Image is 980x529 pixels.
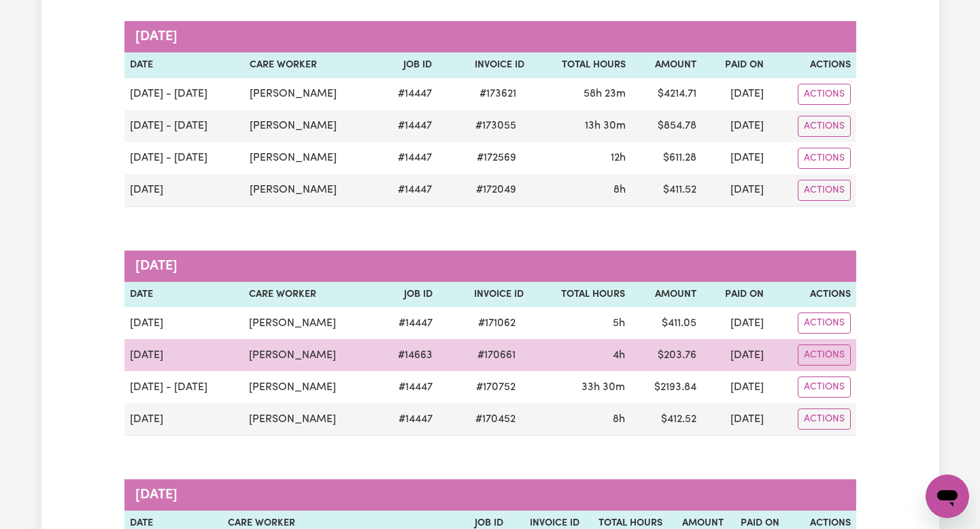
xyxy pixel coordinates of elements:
[702,78,769,110] td: [DATE]
[124,110,244,142] td: [DATE] - [DATE]
[584,89,626,99] span: 58 hours 23 minutes
[469,347,524,364] span: # 170661
[769,282,856,308] th: Actions
[798,116,851,137] button: Actions
[377,142,437,174] td: # 14447
[530,52,631,78] th: Total Hours
[243,307,376,339] td: [PERSON_NAME]
[124,251,856,282] caption: [DATE]
[798,312,851,334] button: Actions
[630,307,703,339] td: $ 411.05
[630,371,703,403] td: $ 2193.84
[377,110,437,142] td: # 14447
[124,282,244,308] th: Date
[243,282,376,308] th: Care Worker
[244,52,377,78] th: Care Worker
[124,52,244,78] th: Date
[926,475,969,518] iframe: Button to launch messaging window
[798,148,851,169] button: Actions
[798,180,851,201] button: Actions
[613,318,625,329] span: 5 hours
[468,182,524,198] span: # 172049
[613,185,626,195] span: 8 hours
[467,118,524,134] span: # 173055
[702,174,769,207] td: [DATE]
[243,403,376,436] td: [PERSON_NAME]
[631,78,702,110] td: $ 4214.71
[377,174,437,207] td: # 14447
[244,142,377,174] td: [PERSON_NAME]
[631,174,702,207] td: $ 411.52
[702,339,769,371] td: [DATE]
[798,376,851,398] button: Actions
[244,78,377,110] td: [PERSON_NAME]
[702,307,769,339] td: [DATE]
[377,52,437,78] th: Job ID
[470,315,524,332] span: # 171062
[613,414,625,425] span: 8 hours
[438,282,529,308] th: Invoice ID
[124,21,856,52] caption: [DATE]
[124,78,244,110] td: [DATE] - [DATE]
[243,339,376,371] td: [PERSON_NAME]
[702,110,769,142] td: [DATE]
[630,339,703,371] td: $ 203.76
[611,153,626,163] span: 12 hours
[124,174,244,207] td: [DATE]
[630,282,703,308] th: Amount
[613,350,625,361] span: 4 hours
[798,84,851,105] button: Actions
[469,150,524,166] span: # 172569
[702,403,769,436] td: [DATE]
[585,121,626,131] span: 13 hours 30 minutes
[702,282,769,308] th: Paid On
[124,142,244,174] td: [DATE] - [DATE]
[631,142,702,174] td: $ 611.28
[471,86,524,102] span: # 173621
[124,307,244,339] td: [DATE]
[702,52,769,78] th: Paid On
[630,403,703,436] td: $ 412.52
[377,78,437,110] td: # 14447
[798,408,851,430] button: Actions
[581,382,625,393] span: 33 hours 30 minutes
[244,110,377,142] td: [PERSON_NAME]
[124,339,244,371] td: [DATE]
[467,411,524,428] span: # 170452
[631,52,702,78] th: Amount
[529,282,630,308] th: Total Hours
[376,282,438,308] th: Job ID
[468,379,524,396] span: # 170752
[244,174,377,207] td: [PERSON_NAME]
[437,52,530,78] th: Invoice ID
[124,371,244,403] td: [DATE] - [DATE]
[376,371,438,403] td: # 14447
[124,403,244,436] td: [DATE]
[376,307,438,339] td: # 14447
[798,344,851,366] button: Actions
[243,371,376,403] td: [PERSON_NAME]
[702,142,769,174] td: [DATE]
[631,110,702,142] td: $ 854.78
[702,371,769,403] td: [DATE]
[769,52,856,78] th: Actions
[376,339,438,371] td: # 14663
[124,479,856,511] caption: [DATE]
[376,403,438,436] td: # 14447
